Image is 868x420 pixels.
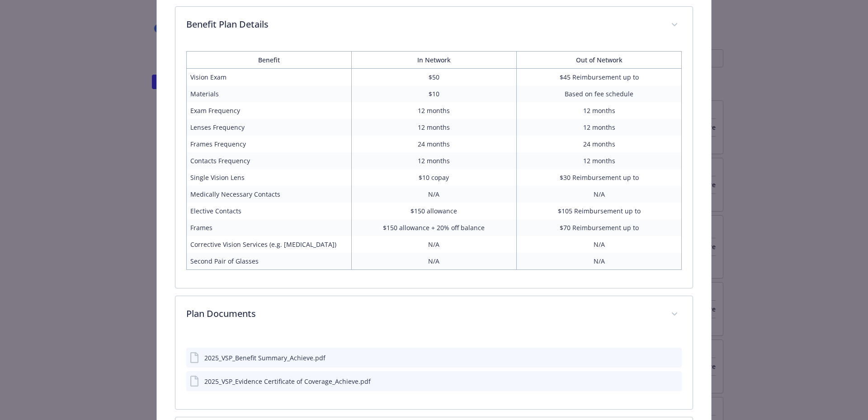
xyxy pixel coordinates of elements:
td: N/A [517,236,682,253]
td: Frames Frequency [186,136,351,152]
td: $10 [351,85,516,102]
p: Benefit Plan Details [186,18,660,31]
td: N/A [351,186,516,203]
button: download file [656,353,663,363]
td: 12 months [351,119,516,136]
td: Second Pair of Glasses [186,253,351,270]
div: 2025_VSP_Evidence Certificate of Coverage_Achieve.pdf [204,377,371,386]
td: Lenses Frequency [186,119,351,136]
td: Frames [186,219,351,236]
td: 24 months [517,136,682,152]
td: 12 months [517,119,682,136]
button: preview file [670,353,678,363]
p: Plan Documents [186,307,660,321]
td: Vision Exam [186,69,351,86]
td: 12 months [517,152,682,169]
td: N/A [351,236,516,253]
td: $10 copay [351,169,516,186]
div: 2025_VSP_Benefit Summary_Achieve.pdf [204,353,325,363]
td: $45 Reimbursement up to [517,69,682,86]
td: Contacts Frequency [186,152,351,169]
td: N/A [517,186,682,203]
td: $105 Reimbursement up to [517,203,682,219]
td: N/A [351,253,516,270]
div: Plan Documents [175,296,693,333]
td: Elective Contacts [186,203,351,219]
td: Medically Necessary Contacts [186,186,351,203]
td: N/A [517,253,682,270]
td: 24 months [351,136,516,152]
td: 12 months [517,102,682,119]
th: In Network [351,52,516,69]
button: download file [656,377,663,386]
td: $150 allowance [351,203,516,219]
th: Benefit [186,52,351,69]
button: preview file [670,377,678,386]
td: Corrective Vision Services (e.g. [MEDICAL_DATA]) [186,236,351,253]
th: Out of Network [517,52,682,69]
td: $30 Reimbursement up to [517,169,682,186]
td: 12 months [351,102,516,119]
div: Plan Documents [175,333,693,409]
td: Single Vision Lens [186,169,351,186]
td: Based on fee schedule [517,85,682,102]
td: $50 [351,69,516,86]
td: 12 months [351,152,516,169]
div: Benefit Plan Details [175,44,693,288]
td: Materials [186,85,351,102]
div: Benefit Plan Details [175,7,693,44]
td: $70 Reimbursement up to [517,219,682,236]
td: Exam Frequency [186,102,351,119]
td: $150 allowance + 20% off balance [351,219,516,236]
